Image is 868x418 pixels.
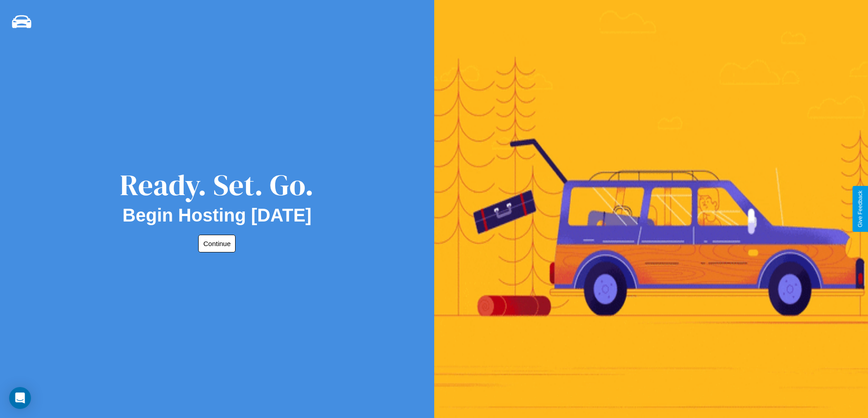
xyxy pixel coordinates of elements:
[123,205,312,226] h2: Begin Hosting [DATE]
[857,191,863,227] div: Give Feedback
[120,165,314,205] div: Ready. Set. Go.
[198,235,236,252] button: Continue
[9,387,31,409] div: Open Intercom Messenger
